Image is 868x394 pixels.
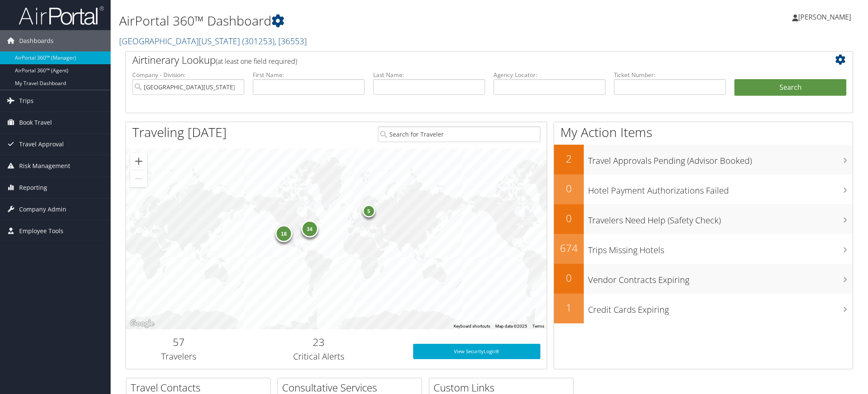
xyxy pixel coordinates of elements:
div: 18 [275,225,292,242]
label: Company - Division: [132,71,244,79]
h2: 23 [237,335,400,349]
input: Search for Traveler [378,126,540,142]
h3: Vendor Contracts Expiring [588,270,853,286]
h3: Critical Alerts [237,351,400,363]
a: View SecurityLogic® [413,344,541,359]
span: Company Admin [19,199,66,220]
div: 5 [362,204,375,217]
a: 0Travelers Need Help (Safety Check) [554,204,853,234]
h2: Airtinerary Lookup [132,53,786,67]
h2: 0 [554,211,584,226]
a: [PERSON_NAME] [792,4,859,30]
span: Dashboards [19,30,54,51]
a: 0Hotel Payment Authorizations Failed [554,174,853,204]
h2: 674 [554,241,584,255]
h2: 1 [554,300,584,315]
h1: AirPortal 360™ Dashboard [119,12,613,30]
button: Keyboard shortcuts [454,323,490,329]
span: , [ 36553 ] [274,35,307,47]
a: 1Credit Cards Expiring [554,294,853,323]
span: Reporting [19,177,47,198]
span: (at least one field required) [216,57,297,66]
span: [PERSON_NAME] [798,12,851,22]
label: Ticket Number: [614,71,726,79]
h3: Hotel Payment Authorizations Failed [588,180,853,197]
h2: 2 [554,151,584,166]
h2: 0 [554,271,584,285]
h3: Travelers Need Help (Safety Check) [588,210,853,226]
span: Book Travel [19,112,52,133]
a: Terms (opens in new tab) [532,324,544,328]
span: ( 301253 ) [242,35,274,47]
h2: 0 [554,181,584,196]
h3: Credit Cards Expiring [588,300,853,316]
div: 34 [301,220,318,237]
button: Search [734,79,846,96]
h3: Travelers [132,351,225,363]
h3: Trips Missing Hotels [588,240,853,256]
h1: Traveling [DATE] [132,123,227,141]
span: Risk Management [19,155,70,177]
h2: 57 [132,335,225,349]
label: Last Name: [373,71,485,79]
span: Trips [19,90,34,111]
button: Zoom in [130,153,147,170]
a: 674Trips Missing Hotels [554,234,853,264]
button: Zoom out [130,170,147,187]
span: Map data ©2025 [495,324,527,328]
img: Google [128,318,156,329]
label: First Name: [253,71,365,79]
img: airportal-logo.png [19,6,104,26]
a: Open this area in Google Maps (opens a new window) [128,318,156,329]
span: Travel Approval [19,134,64,155]
label: Agency Locator: [494,71,605,79]
a: 0Vendor Contracts Expiring [554,264,853,294]
h3: Travel Approvals Pending (Advisor Booked) [588,151,853,167]
h1: My Action Items [554,123,853,141]
span: Employee Tools [19,220,63,242]
a: [GEOGRAPHIC_DATA][US_STATE] [119,35,307,47]
a: 2Travel Approvals Pending (Advisor Booked) [554,145,853,174]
